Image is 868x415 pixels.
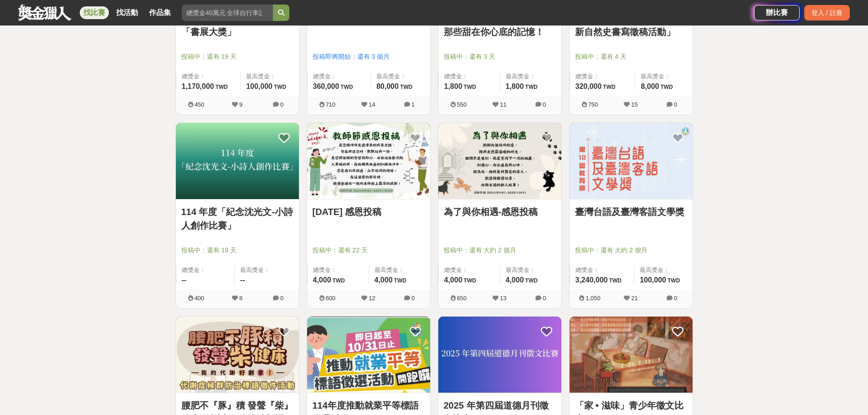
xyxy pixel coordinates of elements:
[181,205,293,232] a: 114 年度「紀念沈光文-小詩人創作比賽」
[240,276,245,284] span: --
[176,317,299,393] a: Cover Image
[588,101,598,108] span: 750
[182,266,229,275] span: 總獎金：
[506,266,556,275] span: 最高獎金：
[394,277,406,284] span: TWD
[411,101,415,108] span: 1
[438,123,561,199] img: Cover Image
[641,82,659,90] span: 8,000
[181,52,293,61] span: 投稿中：還有 19 天
[444,276,462,284] span: 4,000
[543,295,546,302] span: 0
[603,84,615,90] span: TWD
[216,84,228,90] span: TWD
[307,123,430,199] img: Cover Image
[145,6,175,19] a: 作品集
[506,72,556,81] span: 最高獎金：
[313,82,339,90] span: 360,000
[176,123,299,199] img: Cover Image
[313,72,365,81] span: 總獎金：
[631,101,637,108] span: 15
[464,277,476,284] span: TWD
[438,317,561,393] a: Cover Image
[411,295,415,302] span: 0
[464,84,476,90] span: TWD
[274,84,286,90] span: TWD
[182,82,214,90] span: 1,170,000
[543,101,546,108] span: 0
[525,84,538,90] span: TWD
[444,82,462,90] span: 1,800
[575,82,602,90] span: 320,000
[307,123,430,200] a: Cover Image
[307,317,430,393] a: Cover Image
[176,317,299,393] img: Cover Image
[500,101,506,108] span: 11
[444,246,556,255] span: 投稿中：還有 大約 2 個月
[668,277,680,284] span: TWD
[369,101,375,108] span: 14
[444,266,494,275] span: 總獎金：
[246,72,293,81] span: 最高獎金：
[376,72,425,81] span: 最高獎金：
[195,295,205,302] span: 400
[280,295,283,302] span: 0
[333,277,345,284] span: TWD
[375,266,425,275] span: 最高獎金：
[444,52,556,61] span: 投稿中：還有 3 天
[400,84,412,90] span: TWD
[438,317,561,393] img: Cover Image
[307,317,430,393] img: Cover Image
[506,276,524,284] span: 4,000
[500,295,506,302] span: 13
[631,295,637,302] span: 21
[176,123,299,200] a: Cover Image
[586,295,601,302] span: 1,050
[525,277,538,284] span: TWD
[80,6,109,19] a: 找比賽
[570,317,693,393] a: Cover Image
[674,295,677,302] span: 0
[195,101,205,108] span: 450
[575,72,630,81] span: 總獎金：
[575,246,687,255] span: 投稿中：還有 大約 2 個月
[313,52,425,61] span: 投稿即將開始：還有 3 個月
[674,101,677,108] span: 0
[182,5,273,21] input: 總獎金40萬元 全球自行車設計比賽
[326,295,336,302] span: 600
[313,266,363,275] span: 總獎金：
[376,82,399,90] span: 80,000
[570,123,693,200] a: Cover Image
[182,276,187,284] span: --
[641,72,687,81] span: 最高獎金：
[575,266,629,275] span: 總獎金：
[438,123,561,200] a: Cover Image
[113,6,142,19] a: 找活動
[575,52,687,61] span: 投稿中：還有 4 天
[506,82,524,90] span: 1,800
[181,246,293,255] span: 投稿中：還有 19 天
[457,101,467,108] span: 550
[444,205,556,219] a: 為了與你相遇-感恩投稿
[369,295,375,302] span: 12
[313,246,425,255] span: 投稿中：還有 22 天
[326,101,336,108] span: 710
[239,101,242,108] span: 9
[240,266,293,275] span: 最高獎金：
[570,123,693,199] img: Cover Image
[609,277,621,284] span: TWD
[444,72,494,81] span: 總獎金：
[804,5,850,20] div: 登入 / 註冊
[754,5,800,20] a: 辦比賽
[640,276,666,284] span: 100,000
[640,266,687,275] span: 最高獎金：
[575,276,608,284] span: 3,240,000
[375,276,393,284] span: 4,000
[340,84,353,90] span: TWD
[313,205,425,219] a: [DATE] 感恩投稿
[570,317,693,393] img: Cover Image
[313,276,331,284] span: 4,000
[182,72,235,81] span: 總獎金：
[575,205,687,219] a: 臺灣台語及臺灣客語文學獎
